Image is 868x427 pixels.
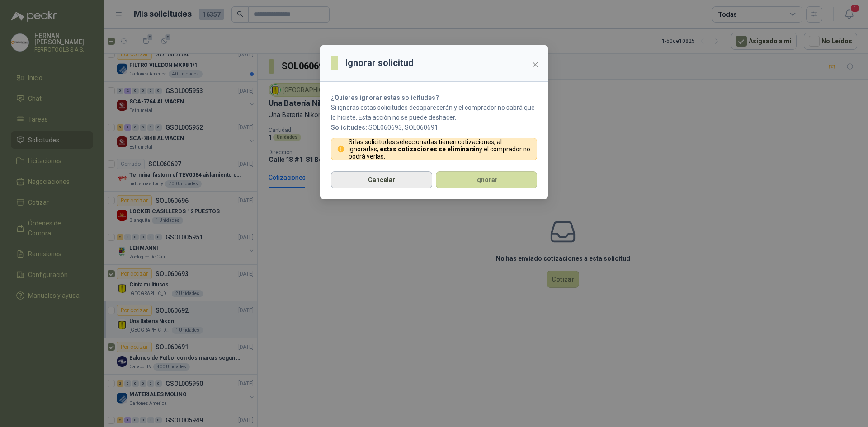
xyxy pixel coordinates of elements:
[331,124,367,131] b: Solicitudes:
[436,171,537,188] button: Ignorar
[331,171,432,188] button: Cancelar
[331,94,439,101] strong: ¿Quieres ignorar estas solicitudes?
[380,145,479,153] strong: estas cotizaciones se eliminarán
[345,56,414,70] h3: Ignorar solicitud
[532,61,539,68] span: close
[331,122,537,132] p: SOL060693, SOL060691
[349,138,532,160] p: Si las solicitudes seleccionadas tienen cotizaciones, al ignorarlas, y el comprador no podrá verlas.
[528,57,542,72] button: Close
[331,103,537,122] p: Si ignoras estas solicitudes desaparecerán y el comprador no sabrá que lo hiciste. Esta acción no...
